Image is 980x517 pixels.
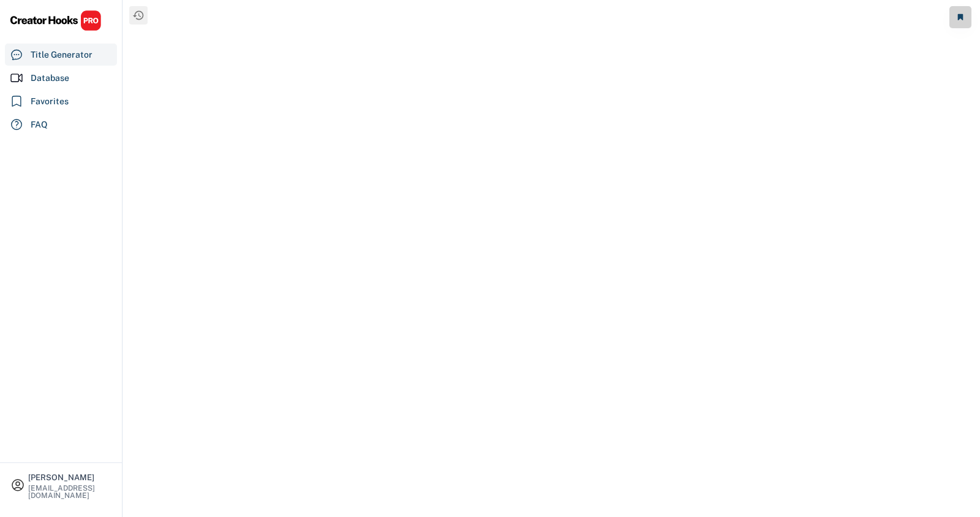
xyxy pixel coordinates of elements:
[28,484,111,499] div: [EMAIL_ADDRESS][DOMAIN_NAME]
[31,118,48,131] div: FAQ
[28,473,111,481] div: [PERSON_NAME]
[31,95,69,108] div: Favorites
[10,10,102,31] img: CHPRO%20Logo.svg
[31,72,69,85] div: Database
[31,48,92,61] div: Title Generator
